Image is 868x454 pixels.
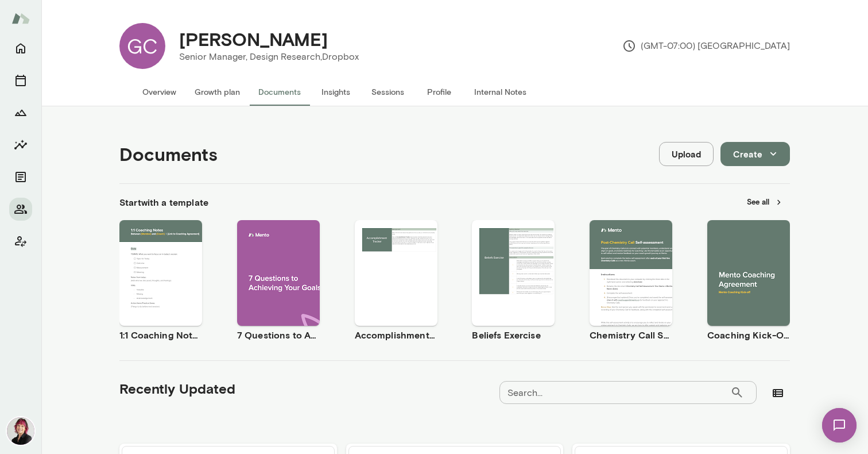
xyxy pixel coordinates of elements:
[119,23,165,69] div: GC
[179,28,328,50] h4: [PERSON_NAME]
[362,78,413,106] button: Sessions
[472,328,555,342] h6: Beliefs Exercise
[9,37,32,60] button: Home
[9,198,32,221] button: Members
[185,78,249,106] button: Growth plan
[9,69,32,92] button: Sessions
[7,417,34,445] img: Leigh Allen-Arredondo
[119,143,218,165] h4: Documents
[413,78,465,106] button: Profile
[9,166,32,188] button: Documents
[9,230,32,253] button: Client app
[622,39,790,53] p: (GMT-07:00) [GEOGRAPHIC_DATA]
[720,142,790,166] button: Create
[659,142,714,166] button: Upload
[9,133,32,156] button: Insights
[119,379,235,398] h5: Recently Updated
[310,78,362,106] button: Insights
[119,328,202,342] h6: 1:1 Coaching Notes
[11,7,30,29] img: Mento
[119,195,208,209] h6: Start with a template
[237,328,320,342] h6: 7 Questions to Achieving Your Goals
[590,328,672,342] h6: Chemistry Call Self-Assessment [Coaches only]
[179,50,359,64] p: Senior Manager, Design Research, Dropbox
[707,328,790,342] h6: Coaching Kick-Off | Coaching Agreement
[249,78,310,106] button: Documents
[133,78,185,106] button: Overview
[740,193,790,211] button: See all
[355,328,437,342] h6: Accomplishment Tracker
[465,78,536,106] button: Internal Notes
[9,101,32,124] button: Growth Plan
